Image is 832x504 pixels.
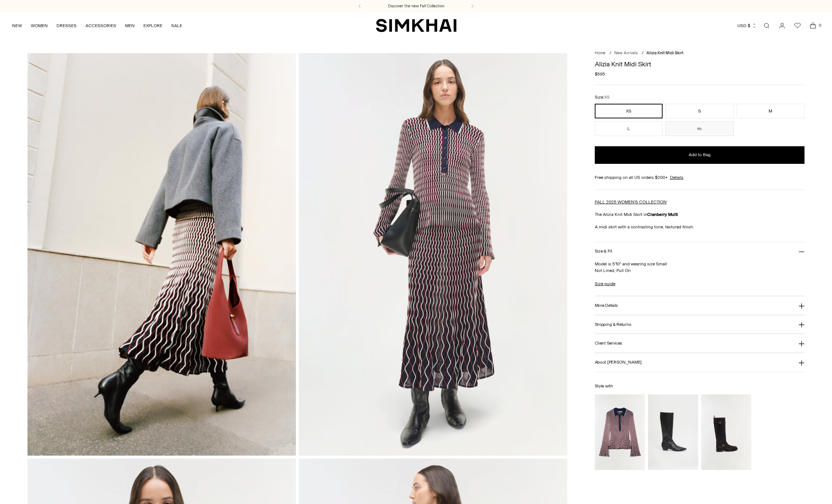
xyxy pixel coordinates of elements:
a: NEW [12,18,22,34]
button: About [PERSON_NAME] [595,353,804,372]
a: EXPLORE [143,18,162,34]
h3: Shipping & Returns [595,322,631,327]
button: XL [666,121,733,136]
div: / [642,50,644,56]
h3: About [PERSON_NAME] [595,360,642,365]
a: Go to the account page [775,18,789,33]
div: Free shipping on all US orders $200+ [595,174,804,181]
a: MEN [125,18,135,34]
a: Size guide [595,280,615,287]
label: Size: [595,94,609,101]
h1: Alizia Knit Midi Skirt [595,61,804,67]
a: FALL 2025 WOMEN'S COLLECTION [595,199,667,205]
a: Wishlist [790,18,805,33]
a: DRESSES [56,18,77,34]
button: Client Services [595,334,804,353]
span: XS [604,95,609,100]
button: M [737,104,804,118]
img: Alizia Knit Midi Skirt [299,53,567,456]
a: Lowen Leather Riding Boot [648,394,698,470]
span: Add to Bag [689,152,711,158]
span: 0 [817,22,823,29]
nav: breadcrumbs [595,50,804,56]
h3: More Details [595,303,618,308]
button: Shipping & Returns [595,315,804,334]
button: Add to Bag [595,146,804,164]
a: SALE [171,18,182,34]
strong: Cranberry Multi [647,212,678,217]
button: Size & Fit [595,242,804,261]
a: Colleen Knit Polo Top [595,394,645,470]
span: $595 [595,71,605,77]
h6: Style with [595,384,804,389]
img: Alizia Knit Midi Skirt [28,53,296,456]
button: S [666,104,733,118]
div: / [609,50,611,56]
a: Open search modal [759,18,774,33]
a: New Arrivals [614,51,638,55]
a: Discover the new Fall Collection [388,3,444,9]
a: Details [670,174,683,181]
a: Noah Moto Leather Boot [701,394,751,470]
button: L [595,121,663,136]
p: Model is 5'10" and wearing size Small Not Lined, Pull On [595,261,804,274]
a: SIMKHAI [376,18,457,33]
p: A midi skirt with a contrasting tone, textured finish. [595,224,804,230]
a: WOMEN [31,18,48,34]
span: Alizia Knit Midi Skirt [646,51,683,55]
button: USD $ [737,18,757,34]
a: ACCESSORIES [85,18,116,34]
button: XS [595,104,663,118]
h3: Client Services [595,341,623,346]
a: Home [595,51,605,55]
h3: Size & Fit [595,249,612,254]
a: Open cart modal [806,18,820,33]
button: More Details [595,296,804,315]
p: The Alizia Knit Midi Skirt in [595,211,804,218]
